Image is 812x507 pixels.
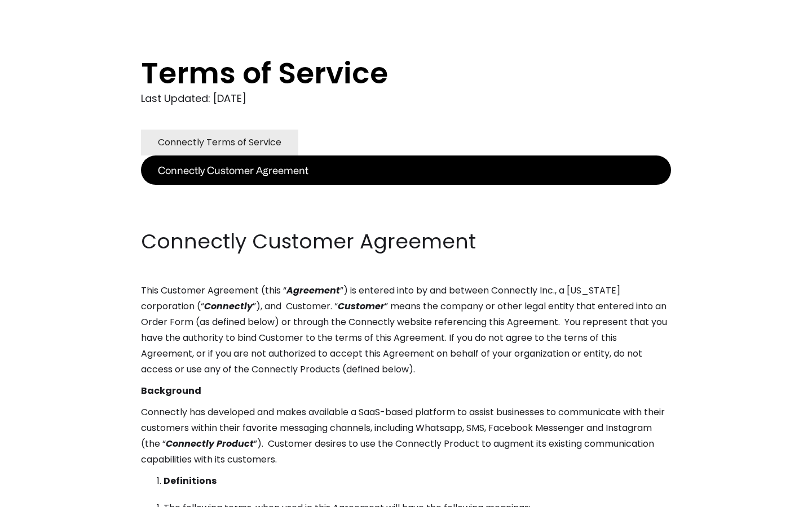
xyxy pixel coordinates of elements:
[286,284,340,297] em: Agreement
[166,437,254,450] em: Connectly Product
[141,404,671,468] p: Connectly has developed and makes available a SaaS-based platform to assist businesses to communi...
[141,90,671,107] div: Last Updated: [DATE]
[164,474,217,487] strong: Definitions
[141,228,671,256] h2: Connectly Customer Agreement
[338,300,385,313] em: Customer
[23,487,68,503] ul: Language list
[141,283,671,377] p: This Customer Agreement (this “ ”) is entered into by and between Connectly Inc., a [US_STATE] co...
[141,384,201,397] strong: Background
[11,486,68,503] aside: Language selected: English
[141,56,626,90] h1: Terms of Service
[204,300,253,313] em: Connectly
[141,185,671,201] p: ‍
[158,162,308,178] div: Connectly Customer Agreement
[158,135,281,150] div: Connectly Terms of Service
[141,206,671,222] p: ‍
